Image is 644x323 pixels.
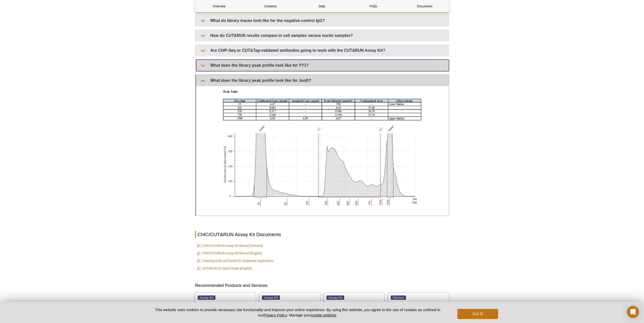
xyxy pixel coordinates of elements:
a: Counting Cells and Nuclei for Epigenetic Applications [197,258,274,264]
p: CUT&RUN Spike-In Control [198,300,253,308]
a: Service ChIC/CUT&RUN Service [388,292,449,318]
a: Documents [401,0,448,12]
a: Data [298,0,346,12]
h2: ChIC/CUT&RUN Assay Kit Documents [195,231,449,238]
p: This website uses cookies to provide necessary site functionality and improve your online experie... [146,307,449,318]
a: ChIC/CUT&RUN Assay Kit Manual [Chinese] [197,243,263,249]
p: DNA Library Prep Kit for Illumina [262,300,318,313]
span: Assay Kit [198,295,216,300]
span: Assay Kit [262,295,280,300]
a: Overview [195,0,243,12]
span: Assay Kit [326,295,344,300]
a: ChIC/CUT&RUN Assay Kit Manual [English] [197,250,262,256]
span: Service [391,295,406,300]
a: Assay Kit DNA Library Prep Kit for Illumina [259,292,320,318]
a: Assay Kit CUT&RUN Spike-In Control [195,292,256,318]
a: Contents [247,0,294,12]
button: Got it! [457,309,498,319]
div: Open Intercom Messenger [627,306,639,318]
h3: Recommended Products and Services [195,283,449,289]
p: ChIC/CUT&RUN Service [391,300,446,308]
button: cookie settings [311,313,336,317]
summary: What does the library peak profile look like for JunD? [196,75,449,86]
summary: What do library traces look like for the negative control IgG? [196,15,449,26]
summary: What does the library peak profile look like for YY1? [196,60,449,71]
a: Assay Kit Dual Index Primers Set 1 for Illumina [324,292,385,318]
a: CUT&RUN Kit Quick Guide [English] [197,265,252,271]
img: JunD library trace [221,90,424,210]
a: Privacy Policy [263,313,287,317]
a: FAQs [349,0,397,12]
summary: How do CUT&RUN results compare in cell samples versus nuclei samples? [196,30,449,41]
p: Dual Index Primers Set 1 for Illumina [326,300,382,313]
summary: Are ChIP-Seq or CUT&Tag-validated antibodies going to work with the CUT&RUN Assay Kit? [196,45,449,56]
